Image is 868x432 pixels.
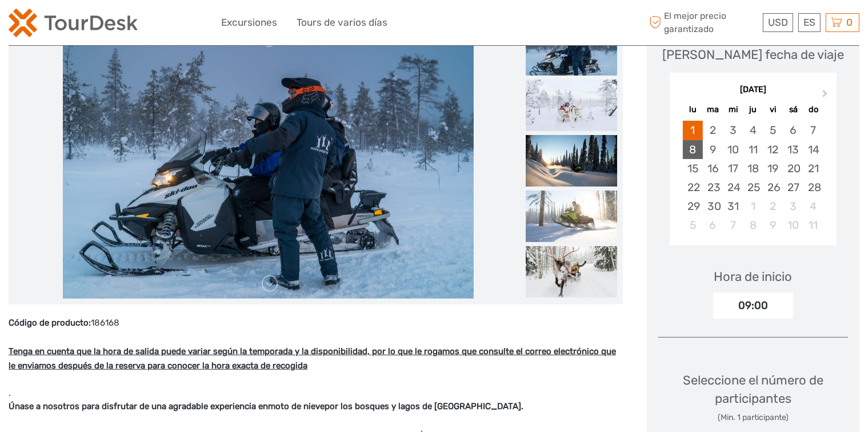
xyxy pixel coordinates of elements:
[817,87,835,105] button: Next Month
[723,102,743,117] div: mi
[783,140,803,159] div: Choose sábado, 13 de diciembre de 2025
[743,178,763,197] div: Choose jueves, 25 de diciembre de 2025
[743,121,763,140] div: Choose jueves, 4 de diciembre de 2025
[803,121,823,140] div: Choose domingo, 7 de diciembre de 2025
[9,401,523,411] strong: Únase a nosotros para disfrutar de una agradable experiencia en por los bosques y lagos de [GEOGR...
[673,121,833,235] div: month 2025-12
[783,216,803,235] div: Choose sábado, 10 de enero de 2026
[783,178,803,197] div: Choose sábado, 27 de diciembre de 2025
[526,24,617,76] img: 9b604cdcd6a94ca6b1ef402458427bbe_slider_thumbnail.jpeg
[783,121,803,140] div: Choose sábado, 6 de diciembre de 2025
[703,197,723,216] div: Choose martes, 30 de diciembre de 2025
[658,371,848,423] div: Seleccione el número de participantes
[763,159,783,178] div: Choose viernes, 19 de diciembre de 2025
[526,246,617,298] img: 06a0b508ea8140fe8b9272964ab4806e_slider_thumbnail.jpeg
[713,292,793,319] div: 09:00
[9,316,623,331] p: 186168
[683,140,703,159] div: Choose lunes, 8 de diciembre de 2025
[703,159,723,178] div: Choose martes, 16 de diciembre de 2025
[63,24,474,299] img: 9b604cdcd6a94ca6b1ef402458427bbe_main_slider.jpeg
[703,102,723,117] div: ma
[703,140,723,159] div: Choose martes, 9 de diciembre de 2025
[683,102,703,117] div: lu
[268,401,325,411] strong: moto de nieve
[526,80,617,131] img: c08c9e79426f4ee4b65f46c65590cf77_slider_thumbnail.jpeg
[658,412,848,423] div: (Min. 1 participante)
[783,102,803,117] div: sá
[683,159,703,178] div: Choose lunes, 15 de diciembre de 2025
[783,197,803,216] div: Choose sábado, 3 de enero de 2026
[662,46,844,64] div: [PERSON_NAME] fecha de viaje
[714,268,792,286] div: Hora de inicio
[9,9,138,37] img: 2254-3441b4b5-4e5f-4d00-b396-31f1d84a6ebf_logo_small.png
[683,216,703,235] div: Choose lunes, 5 de enero de 2026
[763,140,783,159] div: Choose viernes, 12 de diciembre de 2025
[743,102,763,117] div: ju
[803,159,823,178] div: Choose domingo, 21 de diciembre de 2025
[743,197,763,216] div: Choose jueves, 1 de enero de 2026
[803,216,823,235] div: Choose domingo, 11 de enero de 2026
[703,216,723,235] div: Choose martes, 6 de enero de 2026
[526,191,617,242] img: 867873155eef4042941cf809d9c3b361_slider_thumbnail.jpeg
[670,84,837,96] div: [DATE]
[763,121,783,140] div: Choose viernes, 5 de diciembre de 2025
[798,13,821,32] div: ES
[526,135,617,187] img: 4cd11e6faad846f390ca264e0869087b_slider_thumbnail.jpeg
[763,102,783,117] div: vi
[16,20,129,29] p: We're away right now. Please check back later!
[803,140,823,159] div: Choose domingo, 14 de diciembre de 2025
[683,178,703,197] div: Choose lunes, 22 de diciembre de 2025
[723,216,743,235] div: Choose miércoles, 7 de enero de 2026
[768,17,788,28] span: USD
[723,159,743,178] div: Choose miércoles, 17 de diciembre de 2025
[763,197,783,216] div: Choose viernes, 2 de enero de 2026
[683,197,703,216] div: Choose lunes, 29 de diciembre de 2025
[703,121,723,140] div: Choose martes, 2 de diciembre de 2025
[763,216,783,235] div: Choose viernes, 9 de enero de 2026
[723,178,743,197] div: Choose miércoles, 24 de diciembre de 2025
[763,178,783,197] div: Choose viernes, 26 de diciembre de 2025
[723,121,743,140] div: Choose miércoles, 3 de diciembre de 2025
[803,197,823,216] div: Choose domingo, 4 de enero de 2026
[221,14,277,31] a: Excursiones
[723,197,743,216] div: Choose miércoles, 31 de diciembre de 2025
[647,10,760,35] span: El mejor precio garantizado
[845,17,854,28] span: 0
[9,318,91,328] strong: Código de producto:
[9,346,616,371] strong: Tenga en cuenta que la hora de salida puede variar según la temporada y la disponibilidad, por lo...
[743,159,763,178] div: Choose jueves, 18 de diciembre de 2025
[723,140,743,159] div: Choose miércoles, 10 de diciembre de 2025
[297,14,387,31] a: Tours de varios días
[743,216,763,235] div: Choose jueves, 8 de enero de 2026
[783,159,803,178] div: Choose sábado, 20 de diciembre de 2025
[743,140,763,159] div: Choose jueves, 11 de diciembre de 2025
[703,178,723,197] div: Choose martes, 23 de diciembre de 2025
[131,18,145,31] button: Open LiveChat chat widget
[803,178,823,197] div: Choose domingo, 28 de diciembre de 2025
[803,102,823,117] div: do
[683,121,703,140] div: Choose lunes, 1 de diciembre de 2025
